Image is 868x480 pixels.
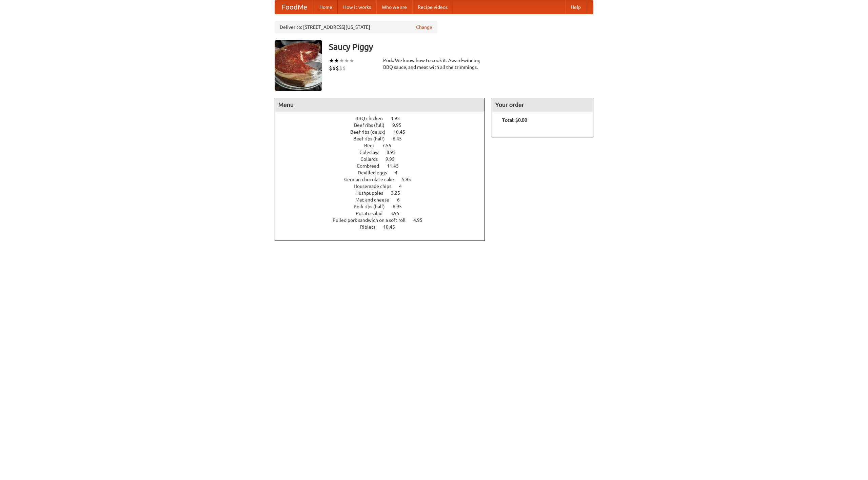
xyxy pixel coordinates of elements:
span: Mac and cheese [355,197,396,203]
li: $ [329,64,332,72]
li: ★ [349,57,354,64]
span: 9.95 [386,156,401,162]
a: Home [314,0,338,14]
b: Total: $0.00 [502,117,527,123]
a: FoodMe [275,0,314,14]
a: Recipe videos [412,0,453,14]
a: Beef ribs (half) 6.45 [353,136,414,141]
h4: Menu [275,98,485,112]
a: Change [416,24,432,31]
span: Housemade chips [354,184,398,189]
span: 7.55 [382,143,398,148]
span: Cornbread [357,163,386,169]
span: 4.95 [391,116,407,121]
span: Pulled pork sandwich on a soft roll [333,217,412,223]
span: Hushpuppies [355,190,390,196]
a: Help [565,0,586,14]
a: Housemade chips 4 [354,184,414,189]
span: Devilled eggs [358,170,394,175]
span: 10.45 [393,129,412,135]
span: 3.25 [391,190,407,196]
div: Deliver to: [STREET_ADDRESS][US_STATE] [275,21,437,33]
a: Pulled pork sandwich on a soft roll 4.95 [333,217,435,223]
li: $ [342,64,346,72]
span: Collards [360,156,384,162]
span: 4 [399,184,409,189]
li: $ [336,64,339,72]
li: ★ [339,57,344,64]
span: Coleslaw [359,150,386,155]
span: 5.95 [402,177,418,182]
li: ★ [329,57,334,64]
a: BBQ chicken 4.95 [355,116,412,121]
a: Coleslaw 8.95 [359,150,408,155]
span: 4.95 [413,217,429,223]
span: 8.95 [387,150,402,155]
img: angular.jpg [275,40,322,91]
span: Potato salad [356,211,389,216]
h4: Your order [492,98,593,112]
a: German chocolate cake 5.95 [344,177,423,182]
a: Beef ribs (full) 9.95 [354,122,414,128]
a: Hushpuppies 3.25 [355,190,413,196]
span: 4 [395,170,404,175]
li: ★ [334,57,339,64]
span: 9.95 [392,122,408,128]
a: Beer 7.55 [364,143,404,148]
span: BBQ chicken [355,116,390,121]
a: How it works [338,0,376,14]
li: $ [332,64,336,72]
span: German chocolate cake [344,177,401,182]
span: Beef ribs (half) [353,136,392,141]
a: Collards 9.95 [360,156,407,162]
span: 6.45 [393,136,409,141]
a: Pork ribs (half) 6.95 [354,204,414,209]
span: 11.45 [387,163,406,169]
a: Riblets 10.45 [360,224,408,230]
span: Beef ribs (delux) [350,129,392,135]
span: 3.95 [390,211,406,216]
span: 6.95 [393,204,409,209]
li: $ [339,64,342,72]
span: Riblets [360,224,382,230]
span: Pork ribs (half) [354,204,392,209]
a: Cornbread 11.45 [357,163,411,169]
a: Who we are [376,0,412,14]
a: Potato salad 3.95 [356,211,412,216]
div: Pork. We know how to cook it. Award-winning BBQ sauce, and meat with all the trimmings. [383,57,485,71]
a: Devilled eggs 4 [358,170,410,175]
li: ★ [344,57,349,64]
a: Mac and cheese 6 [355,197,412,203]
span: 10.45 [383,224,402,230]
a: Beef ribs (delux) 10.45 [350,129,418,135]
span: Beef ribs (full) [354,122,391,128]
h3: Saucy Piggy [329,40,593,54]
span: Beer [364,143,381,148]
span: 6 [397,197,407,203]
